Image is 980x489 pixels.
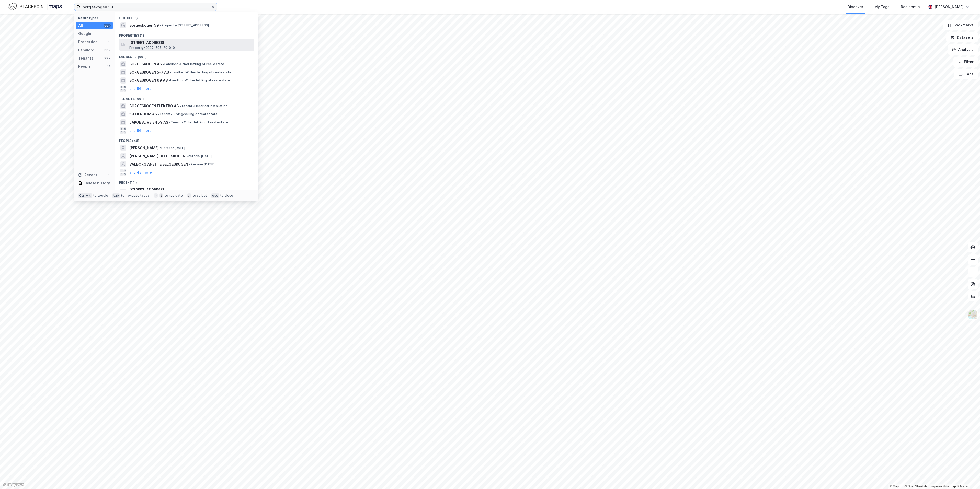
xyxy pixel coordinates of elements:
[8,2,62,11] img: logo.f888ab2527a4732fd821a326f86c7f29.svg
[129,119,168,125] span: JAKOBSLIVEIEN 59 AS
[905,485,929,488] a: OpenStreetMap
[78,47,94,53] div: Landlord
[115,177,258,186] div: Recent (1)
[129,187,252,193] span: [STREET_ADDRESS]
[129,61,162,67] span: BORGESKOGEN AS
[107,32,111,36] div: 1
[163,62,164,66] span: •
[935,4,964,10] div: [PERSON_NAME]
[180,104,227,108] span: Tenant • Electrical installation
[104,48,111,52] div: 99+
[164,194,183,198] div: to navigate
[943,20,978,30] button: Bookmarks
[189,162,191,166] span: •
[129,22,159,28] span: Borgeskogen 59
[129,40,252,46] span: [STREET_ADDRESS]
[220,194,233,198] div: to close
[160,146,161,150] span: •
[84,180,110,186] div: Delete history
[107,40,111,44] div: 1
[129,86,152,92] button: and 96 more
[129,145,159,151] span: [PERSON_NAME]
[931,485,956,488] a: Improve this map
[107,64,111,68] div: 46
[115,93,258,102] div: Tenants (99+)
[901,4,921,10] div: Residential
[848,4,863,10] div: Discover
[890,485,904,488] a: Mapbox
[112,193,120,198] div: tab
[180,104,181,108] span: •
[104,24,111,28] div: 99+
[953,57,978,67] button: Filter
[129,111,157,117] span: 59 EIENDOM AS
[954,69,978,79] button: Tags
[115,135,258,144] div: People (46)
[968,310,978,320] img: Z
[954,464,980,489] iframe: Chat Widget
[107,173,111,177] div: 1
[129,161,188,167] span: VALBORG ANETTE BELGESKOGEN
[104,56,111,60] div: 99+
[189,162,214,166] span: Person • [DATE]
[874,4,890,10] div: My Tags
[78,172,97,178] div: Recent
[81,3,211,11] input: Search by address, cadastre, landlords, tenants or people
[946,32,978,42] button: Datasets
[158,112,159,116] span: •
[78,55,93,61] div: Tenants
[129,77,168,84] span: BORGESKOGEN 69 AS
[129,46,175,50] span: Property • 3907-505-79-0-0
[78,63,91,69] div: People
[160,23,162,27] span: •
[170,70,232,74] span: Landlord • Other letting of real estate
[78,39,97,45] div: Properties
[169,78,230,83] span: Landlord • Other letting of real estate
[163,62,224,66] span: Landlord • Other letting of real estate
[170,70,172,74] span: •
[160,146,185,150] span: Person • [DATE]
[169,120,171,124] span: •
[160,23,209,27] span: Property • [STREET_ADDRESS]
[78,31,91,37] div: Google
[158,112,218,116] span: Tenant • Buying/selling of real estate
[2,482,24,487] a: Mapbox homepage
[192,194,207,198] div: to select
[186,154,212,158] span: Person • [DATE]
[186,154,188,158] span: •
[78,193,92,198] div: Ctrl + k
[948,44,978,55] button: Analysis
[129,127,152,134] button: and 96 more
[115,29,258,39] div: Properties (1)
[115,51,258,60] div: Landlord (99+)
[169,78,170,82] span: •
[115,12,258,21] div: Google (1)
[93,194,108,198] div: to toggle
[129,103,179,109] span: BORGESKOGEN ELEKTRO AS
[78,22,83,29] div: All
[78,16,113,20] div: Result types
[169,120,228,124] span: Tenant • Other letting of real estate
[129,153,185,159] span: [PERSON_NAME] BELGESKOGEN
[211,193,219,198] div: esc
[129,69,169,75] span: BORGESKOGEN 5-7 AS
[129,169,152,176] button: and 43 more
[121,194,150,198] div: to navigate types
